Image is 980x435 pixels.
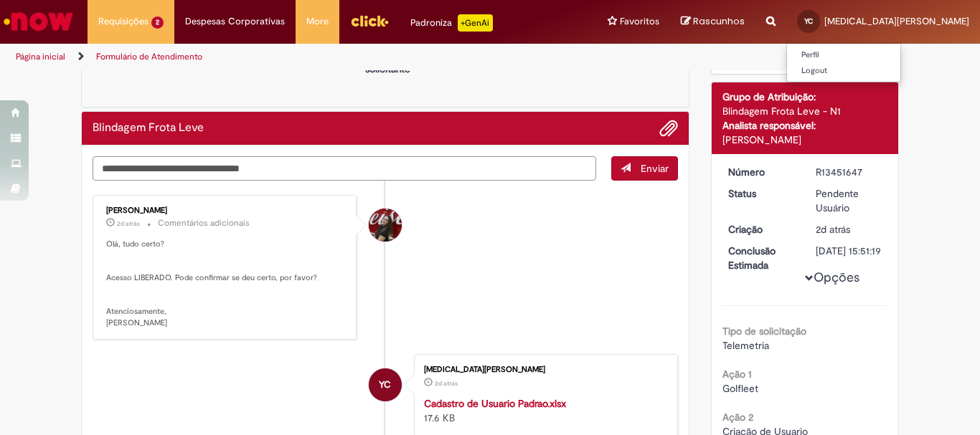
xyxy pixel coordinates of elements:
[620,14,659,29] span: Favoritos
[93,122,204,135] h2: Blindagem Frota Leve Histórico de tíquete
[722,325,806,338] b: Tipo de solicitação
[11,44,643,70] ul: Trilhas de página
[816,186,882,215] div: Pendente Usuário
[641,162,669,175] span: Enviar
[717,222,806,236] dt: Criação
[435,379,458,388] time: 27/08/2025 10:50:49
[93,156,596,181] textarea: Digite sua mensagem aqui...
[106,206,345,215] div: [PERSON_NAME]
[717,186,806,201] dt: Status
[117,219,140,228] time: 27/08/2025 11:42:13
[824,15,969,27] span: [MEDICAL_DATA][PERSON_NAME]
[722,118,888,133] div: Analista responsável:
[659,119,678,138] button: Adicionar anexos
[717,244,806,272] dt: Conclusão Estimada
[722,339,769,352] span: Telemetria
[16,51,65,62] a: Página inicial
[185,14,285,29] span: Despesas Corporativas
[787,63,900,79] a: Logout
[458,14,493,32] p: +GenAi
[369,209,402,242] div: Beatriz Rosa Camillo
[424,365,663,374] div: [MEDICAL_DATA][PERSON_NAME]
[117,219,140,228] span: 2d atrás
[816,222,882,236] div: 27/08/2025 10:50:53
[350,10,389,32] img: click_logo_yellow_360x200.png
[435,379,458,388] span: 2d atrás
[787,47,900,63] a: Perfil
[98,14,149,29] span: Requisições
[379,368,391,402] span: YC
[804,16,813,26] span: YC
[816,165,882,179] div: R13451647
[722,382,758,395] span: Golfleet
[681,15,745,29] a: Rascunhos
[722,90,888,104] div: Grupo de Atribuição:
[816,244,882,258] div: [DATE] 15:51:19
[722,368,752,381] b: Ação 1
[151,16,164,29] span: 2
[424,396,663,425] div: 17.6 KB
[816,223,850,236] time: 27/08/2025 10:50:53
[717,165,806,179] dt: Número
[722,104,888,118] div: Blindagem Frota Leve - N1
[410,14,493,32] div: Padroniza
[1,7,75,36] img: ServiceNow
[722,411,753,424] b: Ação 2
[816,223,850,236] span: 2d atrás
[106,239,345,329] p: Olá, tudo certo? Acesso LIBERADO. Pode confirmar se deu certo, por favor? Atenciosamente, [PERSON...
[611,156,678,181] button: Enviar
[158,217,250,229] small: Comentários adicionais
[424,397,566,410] a: Cadastro de Usuario Padrao.xlsx
[96,51,202,62] a: Formulário de Atendimento
[722,133,888,147] div: [PERSON_NAME]
[369,368,402,401] div: Yasmin Victoria Almeida Camargo
[306,14,329,29] span: More
[693,14,745,28] span: Rascunhos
